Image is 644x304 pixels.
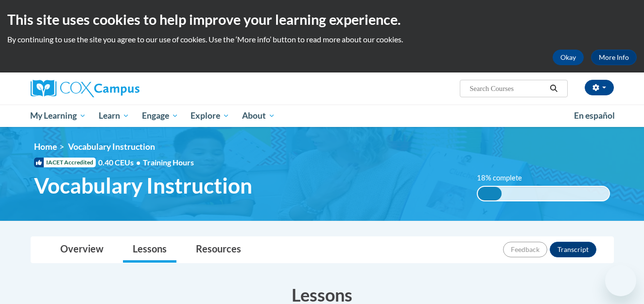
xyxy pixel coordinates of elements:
a: More Info [591,50,637,65]
span: About [242,110,275,122]
a: About [236,105,281,127]
div: 18% complete [478,187,502,200]
span: Vocabulary Instruction [68,142,155,152]
button: Account Settings [585,80,614,95]
a: Lessons [123,237,176,263]
a: Overview [51,237,113,263]
span: • [136,158,140,167]
a: Learn [92,105,136,127]
a: Resources [186,237,251,263]
button: Search [546,83,561,94]
button: Transcript [550,242,596,257]
a: My Learning [24,105,93,127]
span: IACET Accredited [34,158,96,167]
div: Main menu [16,105,628,127]
p: By continuing to use the site you agree to our use of cookies. Use the ‘More info’ button to read... [7,34,637,45]
h2: This site uses cookies to help improve your learning experience. [7,10,637,29]
span: 0.40 CEUs [98,157,143,168]
iframe: Button to launch messaging window [605,265,636,296]
a: Engage [136,105,185,127]
label: 18% complete [477,173,533,183]
img: Cox Campus [31,80,139,97]
a: Home [34,142,57,152]
span: My Learning [30,110,86,122]
a: En español [568,106,621,126]
span: Training Hours [143,158,194,167]
span: Engage [142,110,178,122]
input: Search Courses [469,83,546,94]
button: Okay [553,50,584,65]
span: Vocabulary Instruction [34,173,252,198]
button: Feedback [503,242,547,257]
a: Explore [184,105,236,127]
span: Explore [191,110,229,122]
a: Cox Campus [31,80,215,97]
span: En español [574,110,615,121]
span: Learn [99,110,129,122]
